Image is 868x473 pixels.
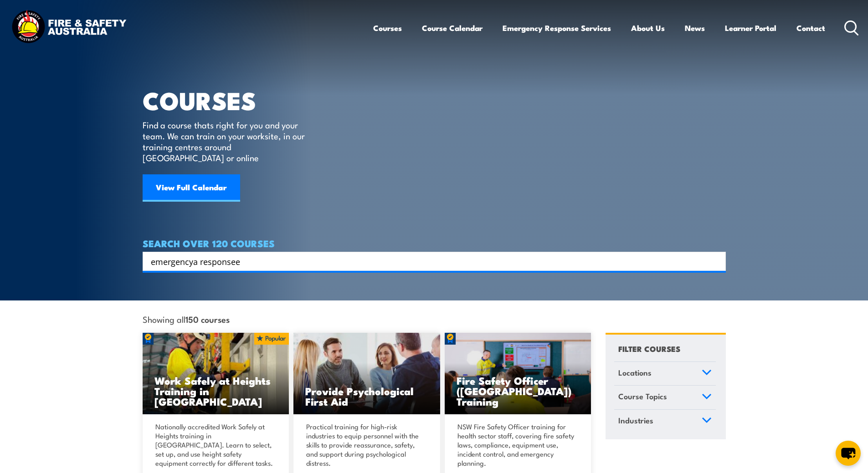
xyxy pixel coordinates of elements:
[618,342,680,355] h4: FILTER COURSES
[614,410,716,433] a: Industries
[185,313,230,325] strong: 150 courses
[373,16,402,40] a: Courses
[796,16,825,40] a: Contact
[154,375,277,407] h3: Work Safely at Heights Training in [GEOGRAPHIC_DATA]
[143,333,289,415] a: Work Safely at Heights Training in [GEOGRAPHIC_DATA]
[155,422,274,468] p: Nationally accredited Work Safely at Heights training in [GEOGRAPHIC_DATA]. Learn to select, set ...
[422,16,483,40] a: Course Calendar
[306,422,425,468] p: Practical training for high-risk industries to equip personnel with the skills to provide reassur...
[614,362,716,386] a: Locations
[618,366,652,379] span: Locations
[457,375,580,407] h3: Fire Safety Officer ([GEOGRAPHIC_DATA]) Training
[503,16,611,40] a: Emergency Response Services
[618,414,653,427] span: Industries
[143,119,309,163] p: Find a course thats right for you and your team. We can train on your worksite, in our training c...
[631,16,665,40] a: About Us
[143,89,318,111] h1: COURSES
[445,333,591,415] img: Fire Safety Advisor
[618,390,667,402] span: Course Topics
[836,441,861,466] button: chat-button
[143,333,289,415] img: Work Safely at Heights Training (1)
[305,386,428,407] h3: Provide Psychological First Aid
[153,255,708,268] form: Search form
[710,255,723,268] button: Search magnifier button
[293,333,440,415] a: Provide Psychological First Aid
[725,16,776,40] a: Learner Portal
[685,16,705,40] a: News
[457,422,576,468] p: NSW Fire Safety Officer training for health sector staff, covering fire safety laws, compliance, ...
[143,238,726,248] h4: SEARCH OVER 120 COURSES
[445,333,591,415] a: Fire Safety Officer ([GEOGRAPHIC_DATA]) Training
[614,386,716,409] a: Course Topics
[143,314,230,324] span: Showing all
[293,333,440,415] img: Mental Health First Aid Training Course from Fire & Safety Australia
[143,174,240,202] a: View Full Calendar
[151,254,706,268] input: Search input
